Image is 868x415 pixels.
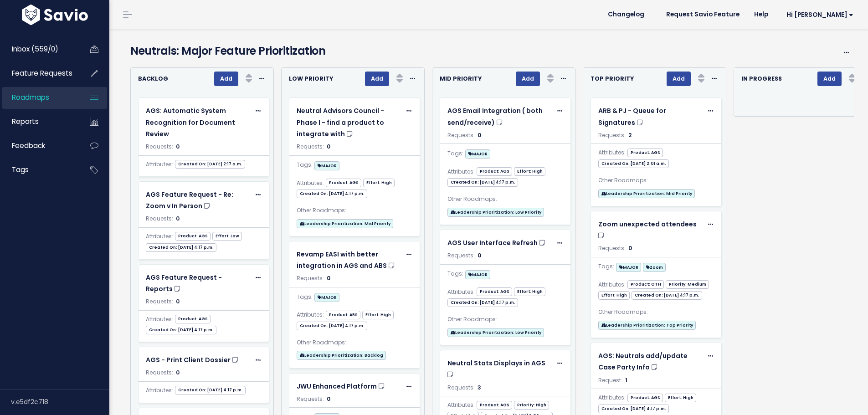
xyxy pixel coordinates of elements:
span: Neutral Advisors Council - Phase I - find a product to integrate with [297,106,384,138]
span: Attributes: [146,314,173,324]
button: Add [365,72,389,86]
span: Created On: [DATE] 4:17 p.m. [297,190,367,198]
span: Effort: High [362,311,394,319]
span: Changelog [608,11,644,18]
span: Feedback [12,141,45,150]
span: Requests: [598,131,626,139]
a: AGS User Interface Refresh [447,237,552,249]
span: Feature Requests [12,68,72,78]
a: Leadership Prioritization: Low Priority [447,326,544,338]
button: Add [214,72,238,86]
span: Revamp EASI with better integration in AGS and ABS [297,250,387,270]
span: Attributes: [146,385,173,395]
span: Created On: [DATE] 4:17 p.m. [175,386,246,395]
span: Product: OTH [627,280,664,289]
span: Attributes: [297,310,324,320]
a: AGS: Automatic System Recognition for Document Review [146,105,250,140]
a: MAJOR [314,159,339,171]
span: Priority: High [514,401,549,410]
a: AGS Feature Request - Reports [146,272,250,295]
span: Requests: [447,131,475,139]
span: Hi [PERSON_NAME] [786,11,853,18]
span: Reports [12,117,39,126]
a: Tags [2,159,76,180]
span: Product: AGS [477,287,512,296]
span: Leadership Prioritization: Mid Priority [297,219,393,228]
span: MAJOR [465,149,490,159]
span: Tags: [598,261,614,272]
span: Other Roadmaps: [447,314,497,324]
strong: Backlog [138,75,168,82]
span: Attributes: [447,167,475,177]
div: v.e5df2c718 [11,390,109,414]
span: Leadership Prioritization: Backlog [297,351,386,360]
a: AGS Feature Request - Re: Zoom v In Person [146,189,250,212]
span: MAJOR [465,270,490,279]
h4: Neutrals: Major Feature Prioritization [130,43,793,59]
span: Neutral Stats Displays in AGS [447,359,545,368]
button: Add [817,72,842,86]
span: 0 [327,143,330,150]
span: Effort: High [514,287,545,296]
span: 1 [625,376,627,384]
a: Neutral Advisors Council - Phase I - find a product to integrate with [297,105,401,140]
span: MAJOR [616,263,641,272]
span: Created On: [DATE] 2:17 a.m. [175,160,245,169]
span: 0 [176,215,180,222]
span: Tags [12,165,29,174]
span: Tags: [297,292,313,302]
span: Other Roadmaps: [598,175,648,185]
a: Leadership Prioritization: Mid Priority [297,217,393,229]
span: Attributes: [447,287,475,297]
span: Tags: [447,149,463,159]
span: Product: AGS [477,401,512,410]
span: Inbox (559/0) [12,44,58,54]
span: Attributes: [598,280,626,290]
span: Effort: High [514,167,545,176]
span: 0 [478,131,481,139]
a: Feedback [2,135,76,156]
span: 0 [176,369,180,376]
span: Created On: [DATE] 4:17 p.m. [447,298,518,307]
a: Zoom [643,261,666,272]
span: Tags: [297,160,313,170]
span: Effort: High [665,394,696,402]
span: 3 [478,384,481,391]
span: Created On: [DATE] 4:17 p.m. [447,178,518,187]
img: logo-white.9d6f32f41409.svg [20,5,90,25]
span: Request: [598,376,622,384]
span: Requests: [146,369,173,376]
span: Requests: [146,143,173,150]
a: MAJOR [314,291,339,302]
a: Zoom unexpected attendees [598,219,703,241]
span: AGS User Interface Refresh [447,238,538,247]
span: Attributes: [146,159,173,169]
span: Requests: [297,395,324,403]
a: JWU Enhanced Platform [297,381,401,392]
a: Request Savio Feature [659,8,747,21]
a: AGS - Print Client Dossier [146,354,250,366]
span: Attributes: [598,393,626,403]
span: Effort: Low [212,232,242,241]
span: ARB & PJ - Queue for Signatures [598,106,666,127]
span: AGS - Print Client Dossier [146,355,231,364]
span: Other Roadmaps: [297,205,346,215]
span: AGS Feature Request - Re: Zoom v In Person [146,190,233,210]
span: Attributes: [146,231,173,241]
span: 0 [176,143,180,150]
span: Roadmaps [12,92,49,102]
a: Leadership Prioritization: Mid Priority [598,187,695,199]
span: Attributes: [598,148,626,158]
span: Other Roadmaps: [447,194,497,204]
a: Leadership Prioritization: Low Priority [447,206,544,217]
span: 0 [628,244,632,252]
span: Other Roadmaps: [598,307,648,317]
span: Created On: [DATE] 4:17 p.m. [632,291,702,300]
strong: Mid Priority [440,75,482,82]
a: AGS: Neutrals add/update Case Party Info [598,350,703,373]
span: Product: AGS [477,167,512,176]
span: Requests: [598,244,626,252]
span: AGS: Automatic System Recognition for Document Review [146,106,235,138]
a: AGS Email Integration ( both send/receive) [447,105,552,128]
span: 0 [176,297,180,305]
